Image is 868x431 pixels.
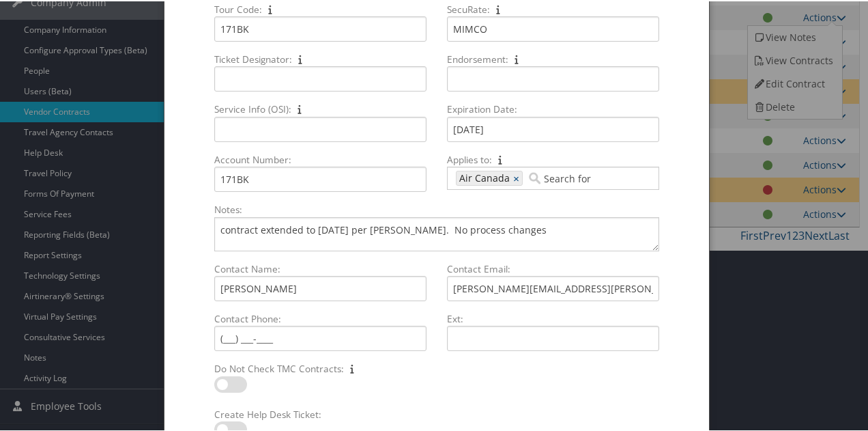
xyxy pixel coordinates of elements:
[442,51,665,65] label: Endorsement:
[209,152,432,165] label: Account Number:
[526,170,603,184] input: Applies to: Air Canada×
[209,261,432,275] label: Contact Name:
[209,311,432,324] label: Contact Phone:
[214,275,426,300] input: Contact Name:
[442,152,665,165] label: Applies to:
[214,165,426,191] input: Account Number:
[209,361,432,374] label: Do Not Check TMC Contracts:
[214,65,426,90] input: Ticket Designator:
[442,1,665,15] label: SecuRate:
[447,324,659,350] input: Ext:
[447,15,659,40] input: SecuRate:
[214,324,426,350] input: Contact Phone:
[442,101,665,115] label: Expiration Date:
[214,216,659,250] textarea: Notes:
[447,65,659,90] input: Endorsement:
[447,275,659,300] input: Contact Email:
[209,201,665,215] label: Notes:
[447,115,659,141] input: Expiration Date:
[442,261,665,275] label: Contact Email:
[214,115,426,141] input: Service Info (OSI):
[209,1,432,15] label: Tour Code:
[209,101,432,115] label: Service Info (OSI):
[214,15,426,40] input: Tour Code:
[442,311,665,324] label: Ext:
[457,170,510,184] span: Air Canada
[513,170,522,184] a: ×
[209,51,432,65] label: Ticket Designator:
[209,406,432,420] label: Create Help Desk Ticket:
